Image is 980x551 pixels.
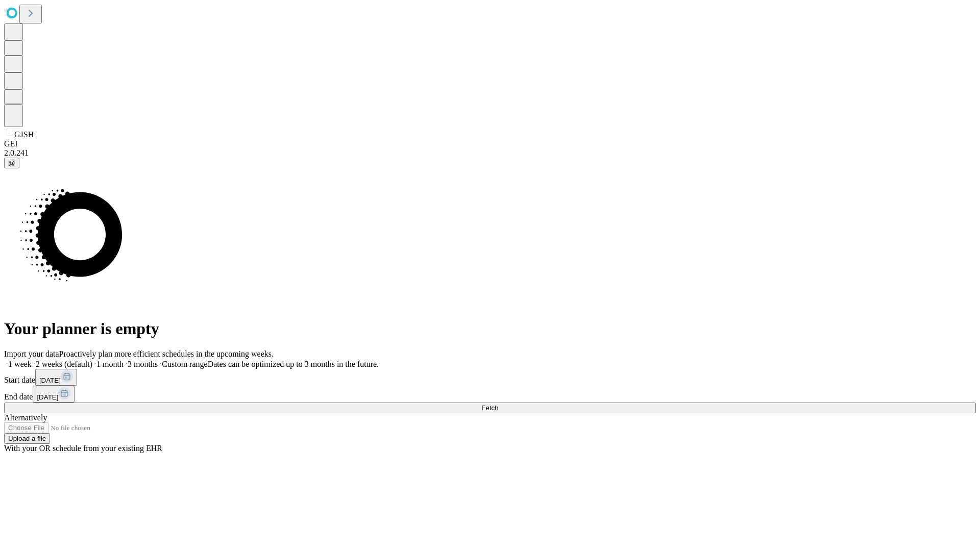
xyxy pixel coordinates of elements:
button: [DATE] [33,386,75,403]
span: Custom range [162,360,207,368]
button: Fetch [4,403,976,413]
div: Start date [4,369,976,386]
span: 3 months [128,360,158,368]
span: With your OR schedule from your existing EHR [4,444,162,453]
div: End date [4,386,976,403]
div: 2.0.241 [4,148,976,158]
span: [DATE] [39,377,61,384]
span: @ [8,159,15,167]
span: Alternatively [4,413,47,422]
span: 1 month [96,360,124,368]
span: Import your data [4,349,59,358]
span: 1 week [8,360,32,368]
h1: Your planner is empty [4,319,976,338]
div: GEI [4,139,976,148]
span: GJSH [14,130,34,139]
span: 2 weeks (default) [36,360,92,368]
button: Upload a file [4,433,50,444]
button: @ [4,158,19,168]
span: [DATE] [37,393,58,401]
span: Fetch [481,404,498,412]
span: Proactively plan more efficient schedules in the upcoming weeks. [59,349,274,358]
span: Dates can be optimized up to 3 months in the future. [208,360,379,368]
button: [DATE] [35,369,77,386]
